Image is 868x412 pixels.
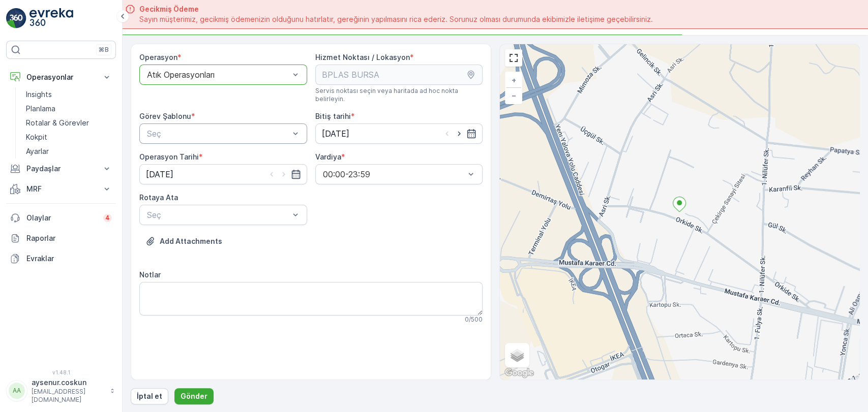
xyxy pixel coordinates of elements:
[26,184,96,194] p: MRF
[465,315,483,324] p: 0 / 500
[22,87,116,102] a: Insights
[22,144,116,159] a: Ayarlar
[147,209,289,221] p: Seç
[506,344,528,366] a: Layers
[26,233,112,243] p: Raporlar
[147,128,289,140] p: Seç
[512,76,516,84] span: +
[6,208,116,228] a: Olaylar4
[26,104,55,114] p: Planlama
[315,112,351,120] label: Bitiş tarihi
[139,233,228,249] button: Dosya Yükle
[6,377,116,404] button: AAaysenur.coskun[EMAIL_ADDRESS][DOMAIN_NAME]
[139,112,191,120] label: Görev Şablonu
[506,88,521,103] a: Uzaklaştır
[6,159,116,179] button: Paydaşlar
[131,388,168,404] button: İptal et
[139,14,653,24] span: Sayın müşterimiz, gecikmiş ödemenizin olduğunu hatırlatır, gereğinin yapılmasını rica ederiz. Sor...
[99,46,109,54] p: ⌘B
[160,236,222,246] p: Add Attachments
[315,87,483,103] span: Servis noktası seçin veya haritada ad hoc nokta belirleyin.
[22,130,116,144] a: Kokpit
[9,383,25,399] div: AA
[29,8,73,28] img: logo_light-DOdMpM7g.png
[139,164,307,184] input: dd/mm/yyyy
[506,73,521,88] a: Yakınlaştır
[315,65,483,85] input: BPLAS BURSA
[139,152,199,161] label: Operasyon Tarihi
[26,164,96,174] p: Paydaşlar
[26,118,89,128] p: Rotalar & Görevler
[139,53,177,61] label: Operasyon
[26,253,112,264] p: Evraklar
[181,391,207,401] p: Gönder
[502,366,536,379] a: Bu bölgeyi Google Haritalar'da açın (yeni pencerede açılır)
[22,102,116,116] a: Planlama
[174,388,214,404] button: Gönder
[6,228,116,248] a: Raporlar
[315,123,483,144] input: dd/mm/yyyy
[6,8,26,28] img: logo
[315,152,341,161] label: Vardiya
[506,50,521,66] a: View Fullscreen
[139,4,653,14] span: Gecikmiş Ödeme
[32,388,105,404] p: [EMAIL_ADDRESS][DOMAIN_NAME]
[32,377,105,388] p: aysenur.coskun
[105,214,110,222] p: 4
[26,146,49,156] p: Ayarlar
[502,366,536,379] img: Google
[6,369,116,375] span: v 1.48.1
[26,89,52,100] p: Insights
[26,213,97,223] p: Olaylar
[137,391,162,401] p: İptal et
[22,116,116,130] a: Rotalar & Görevler
[6,248,116,269] a: Evraklar
[26,132,47,142] p: Kokpit
[139,193,178,202] label: Rotaya Ata
[512,91,517,100] span: −
[315,53,410,61] label: Hizmet Noktası / Lokasyon
[6,67,116,87] button: Operasyonlar
[139,270,161,279] label: Notlar
[6,179,116,199] button: MRF
[26,72,96,82] p: Operasyonlar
